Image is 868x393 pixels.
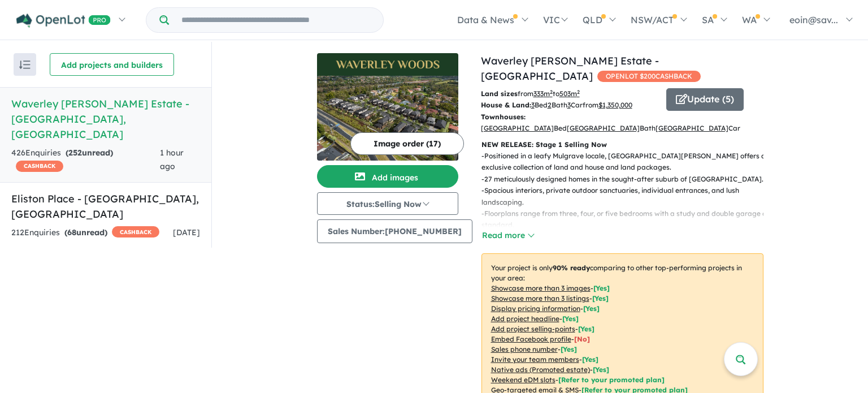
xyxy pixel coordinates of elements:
[558,375,665,384] span: [Refer to your promoted plan]
[19,61,31,69] img: sort.svg
[533,89,553,98] u: 333 m
[481,124,554,132] u: [GEOGRAPHIC_DATA]
[481,139,763,150] p: NEW RELEASE: Stage 1 Selling Now
[491,345,558,353] u: Sales phone number
[11,96,200,142] h5: Waverley [PERSON_NAME] Estate - [GEOGRAPHIC_DATA] , [GEOGRAPHIC_DATA]
[481,111,658,135] p: Bed Bath Car
[577,89,580,95] sup: 2
[598,101,632,109] u: $ 1,350,000
[491,314,559,323] u: Add project headline
[578,325,594,333] span: [ Yes ]
[16,14,111,28] img: Openlot PRO Logo White
[491,304,580,313] u: Display pricing information
[491,294,589,303] u: Showcase more than 3 listings
[574,335,590,343] span: [ No ]
[583,304,600,313] span: [ Yes ]
[531,101,535,109] u: 3
[562,314,579,323] span: [ Yes ]
[481,100,658,111] p: Bed Bath Car from
[550,89,553,95] sup: 2
[11,191,200,222] h5: Eliston Place - [GEOGRAPHIC_DATA] , [GEOGRAPHIC_DATA]
[67,227,76,237] span: 68
[350,132,464,155] button: Image order (17)
[553,89,580,98] span: to
[16,161,63,172] span: CASHBACK
[656,124,728,132] u: [GEOGRAPHIC_DATA]
[666,88,744,111] button: Update (5)
[491,335,571,343] u: Embed Facebook profile
[481,208,772,231] p: - Floorplans range from three, four, or five bedrooms with a study and double garage as standard.
[160,148,184,171] span: 1 hour ago
[491,375,555,384] u: Weekend eDM slots
[317,76,458,161] img: Waverley Woods Estate - Mulgrave
[317,219,472,243] button: Sales Number:[PHONE_NUMBER]
[548,101,552,109] u: 2
[553,264,590,272] b: 90 % ready
[592,294,609,303] span: [ Yes ]
[567,101,571,109] u: 3
[317,165,458,188] button: Add images
[491,284,591,292] u: Showcase more than 3 images
[68,148,82,158] span: 252
[481,88,658,100] p: from
[593,365,609,374] span: [Yes]
[481,101,531,109] b: House & Land:
[317,192,458,215] button: Status:Selling Now
[481,89,518,98] b: Land sizes
[481,113,526,121] b: Townhouses:
[481,150,772,174] p: - Positioned in a leafy Mulgrave locale, [GEOGRAPHIC_DATA][PERSON_NAME] offers an exclusive colle...
[322,58,454,71] img: Waverley Woods Estate - Mulgrave Logo
[112,226,159,237] span: CASHBACK
[64,227,107,237] strong: ( unread)
[561,345,577,353] span: [ Yes ]
[597,71,701,82] span: OPENLOT $ 200 CASHBACK
[789,14,838,25] span: eoin@sav...
[559,89,580,98] u: 503 m
[66,148,113,158] strong: ( unread)
[11,226,159,240] div: 212 Enquir ies
[491,325,575,333] u: Add project selling-points
[171,8,381,32] input: Try estate name, suburb, builder or developer
[173,227,200,237] span: [DATE]
[491,355,579,364] u: Invite your team members
[481,174,772,185] p: - 27 meticulously designed homes in the sought-after suburb of [GEOGRAPHIC_DATA].
[11,146,160,174] div: 426 Enquir ies
[481,185,772,208] p: - Spacious interiors, private outdoor sanctuaries, individual entrances, and lush landscaping.
[317,53,458,161] a: Waverley Woods Estate - Mulgrave LogoWaverley Woods Estate - Mulgrave
[593,284,610,292] span: [ Yes ]
[491,365,590,374] u: Native ads (Promoted estate)
[481,54,659,83] a: Waverley [PERSON_NAME] Estate - [GEOGRAPHIC_DATA]
[567,124,640,132] u: [GEOGRAPHIC_DATA]
[481,229,535,242] button: Read more
[50,53,174,76] button: Add projects and builders
[582,355,598,364] span: [ Yes ]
